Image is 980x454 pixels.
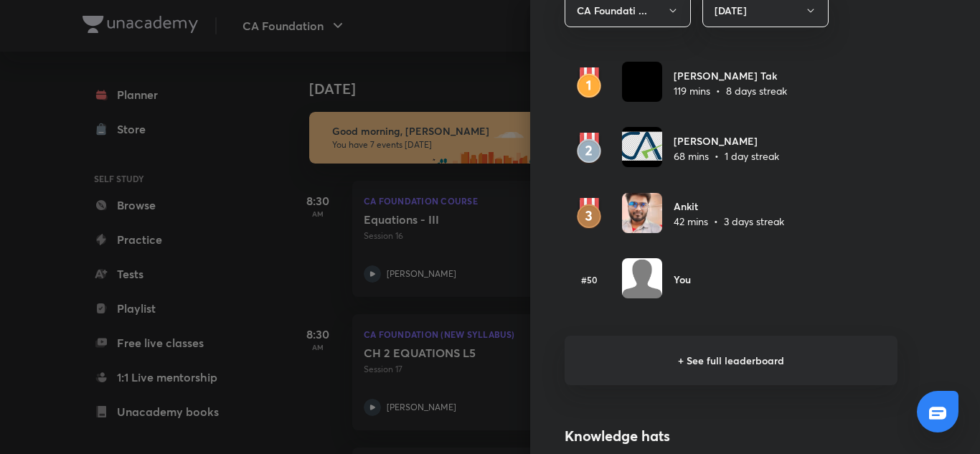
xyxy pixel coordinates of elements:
[674,199,784,214] h6: Ankit
[622,127,662,167] img: Avatar
[565,133,613,164] img: rank2.svg
[565,67,613,99] img: rank1.svg
[565,273,613,286] h6: #50
[674,68,787,83] h6: [PERSON_NAME] Tak
[674,214,784,229] p: 42 mins • 3 days streak
[674,148,779,164] p: 68 mins • 1 day streak
[674,133,779,148] h6: [PERSON_NAME]
[674,83,787,98] p: 119 mins • 8 days streak
[565,336,897,385] h6: + See full leaderboard
[674,272,691,287] h6: You
[622,258,662,298] img: Avatar
[622,62,662,102] img: Avatar
[565,425,897,447] h4: Knowledge hats
[565,198,613,230] img: rank3.svg
[622,193,662,233] img: Avatar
